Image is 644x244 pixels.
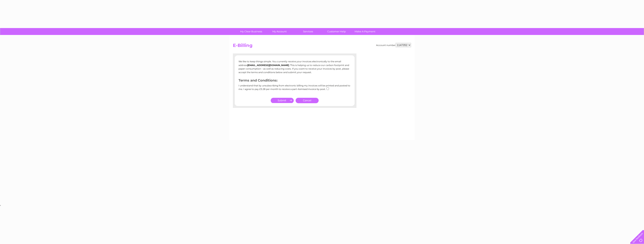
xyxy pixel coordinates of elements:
[239,84,351,93] div: I understand that by unsubscribing from electronic billing my invoices will be printed and posted...
[271,98,294,103] input: Submit
[293,28,323,35] a: Services
[239,60,351,74] p: We like to keep things simple. You currently receive your invoices electronically to the email ad...
[350,28,380,35] a: Make A Payment
[321,28,352,35] a: Customer Help
[233,43,411,50] h2: E-Billing
[247,64,289,67] b: [EMAIL_ADDRESS][DOMAIN_NAME]
[236,28,267,35] a: My Clear Business
[376,43,411,47] div: Account number
[264,28,295,35] a: My Account
[239,78,351,84] h3: Terms and Conditions:
[296,98,319,103] a: Cancel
